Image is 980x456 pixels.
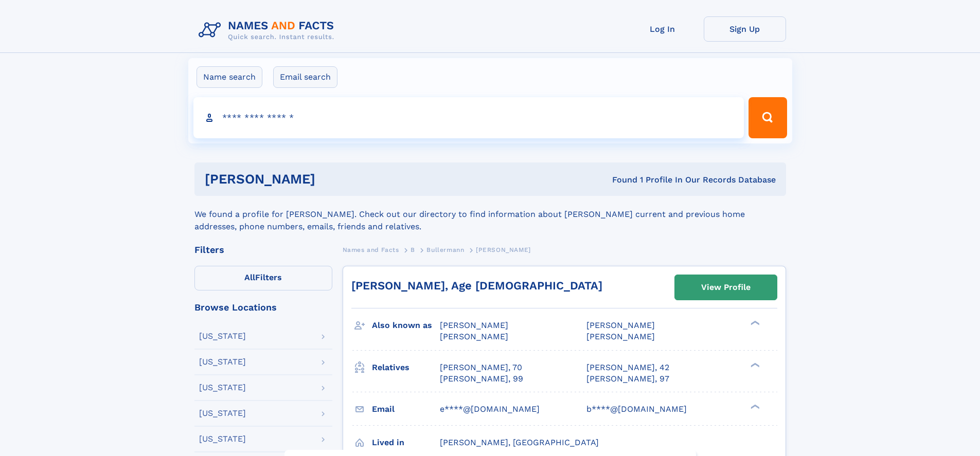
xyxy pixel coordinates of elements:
[748,403,760,410] div: ❯
[411,243,415,256] a: B
[586,362,669,373] a: [PERSON_NAME], 42
[701,276,751,299] div: View Profile
[621,16,704,42] a: Log In
[411,246,415,253] span: B
[205,173,464,186] h1: [PERSON_NAME]
[476,246,531,253] span: [PERSON_NAME]
[193,97,744,138] input: search input
[426,246,464,253] span: Bullermann
[440,332,508,341] span: [PERSON_NAME]
[194,303,332,312] div: Browse Locations
[199,409,246,417] div: [US_STATE]
[704,16,786,42] a: Sign Up
[343,243,399,256] a: Names and Facts
[273,66,337,88] label: Email search
[199,435,246,443] div: [US_STATE]
[194,245,332,254] div: Filters
[586,320,655,330] span: [PERSON_NAME]
[194,16,343,44] img: Logo Names and Facts
[372,434,440,451] h3: Lived in
[372,317,440,334] h3: Also known as
[194,196,786,233] div: We found a profile for [PERSON_NAME]. Check out our directory to find information about [PERSON_N...
[440,320,508,330] span: [PERSON_NAME]
[244,272,255,282] span: All
[440,373,523,385] a: [PERSON_NAME], 99
[748,361,760,368] div: ❯
[197,66,262,88] label: Name search
[440,437,599,447] span: [PERSON_NAME], [GEOGRAPHIC_DATA]
[199,332,246,340] div: [US_STATE]
[199,384,246,392] div: [US_STATE]
[464,174,776,186] div: Found 1 Profile In Our Records Database
[426,243,464,256] a: Bullermann
[440,362,522,373] a: [PERSON_NAME], 70
[749,97,787,138] button: Search Button
[586,332,655,341] span: [PERSON_NAME]
[748,320,760,326] div: ❯
[372,400,440,418] h3: Email
[194,266,332,290] label: Filters
[586,373,669,385] a: [PERSON_NAME], 97
[675,275,777,300] a: View Profile
[199,358,246,366] div: [US_STATE]
[351,279,602,292] a: [PERSON_NAME], Age [DEMOGRAPHIC_DATA]
[372,359,440,376] h3: Relatives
